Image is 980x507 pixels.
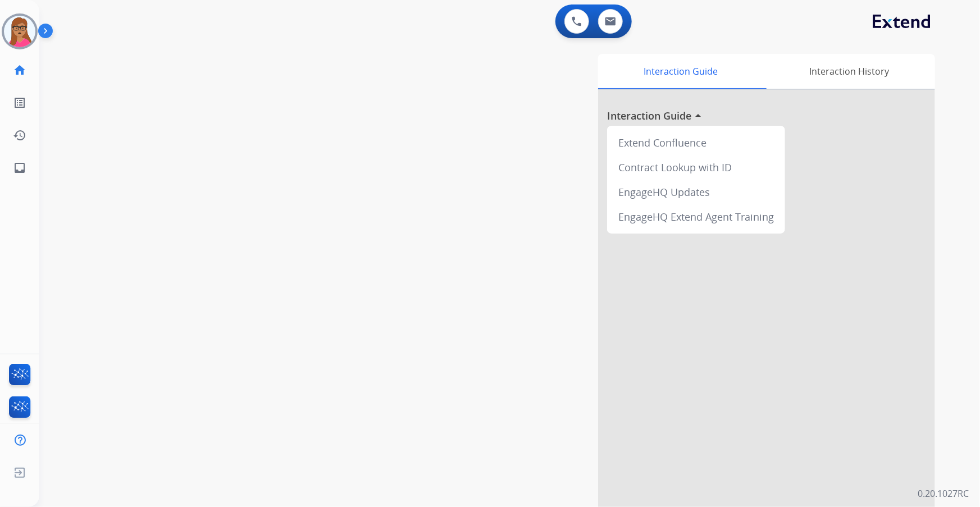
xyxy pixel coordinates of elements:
[612,130,781,155] div: Extend Confluence
[612,155,781,180] div: Contract Lookup with ID
[764,54,935,89] div: Interaction History
[612,180,781,204] div: EngageHQ Updates
[918,487,969,500] p: 0.20.1027RC
[4,16,35,47] img: avatar
[612,204,781,229] div: EngageHQ Extend Agent Training
[13,96,26,109] mat-icon: list_alt
[13,129,26,142] mat-icon: history
[598,54,764,89] div: Interaction Guide
[13,161,26,175] mat-icon: inbox
[13,63,26,77] mat-icon: home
